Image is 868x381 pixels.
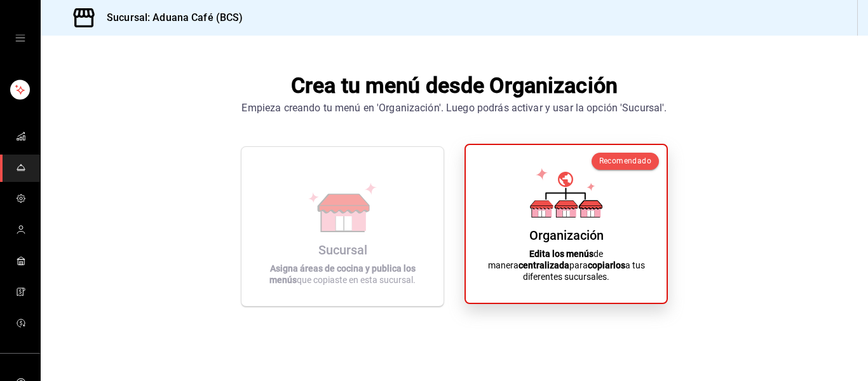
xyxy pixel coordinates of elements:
[241,100,667,116] div: Empieza creando tu menú en 'Organización'. Luego podrás activar y usar la opción 'Sucursal'.
[481,248,651,282] p: de manera para a tus diferentes sucursales.
[519,260,569,270] strong: centralizada
[241,70,667,100] h1: Crea tu menú desde Organización
[529,228,604,243] div: Organización
[257,263,428,286] p: que copiaste en esta sucursal.
[318,242,367,258] div: Sucursal
[97,10,243,25] h3: Sucursal: Aduana Café (BCS)
[15,33,25,43] button: open drawer
[269,263,416,285] strong: Asigna áreas de cocina y publica los menús
[529,249,593,259] strong: Edita los menús
[588,260,625,270] strong: copiarlos
[599,156,651,165] span: Recomendado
